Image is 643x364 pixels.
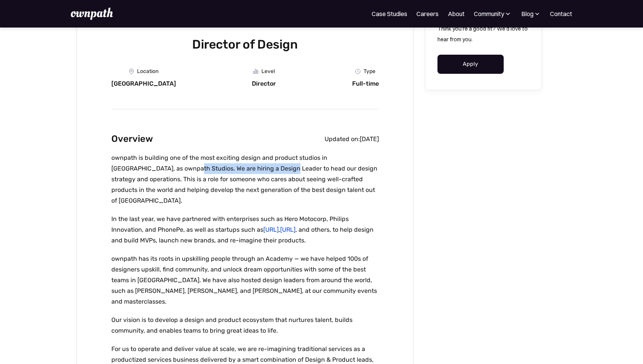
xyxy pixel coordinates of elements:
[261,68,275,75] div: Level
[364,68,375,75] div: Type
[111,214,379,246] p: In the last year, we have partnered with enterprises such as Hero Motocorp, Philips Innovation, a...
[263,226,279,233] a: [URL]
[129,68,134,75] img: Location Icon - Job Board X Webflow Template
[437,55,504,74] a: Apply
[352,80,379,88] div: Full-time
[111,315,379,336] p: Our vision is to develop a design and product ecosystem that nurtures talent, builds community, a...
[137,68,158,75] div: Location
[437,23,529,45] p: Think you're a good fit? We'd love to hear from you.
[360,135,379,143] div: [DATE]
[416,9,439,18] a: Careers
[521,9,534,18] div: Blog
[111,153,379,206] p: ownpath is building one of the most exciting design and product studios in [GEOGRAPHIC_DATA], as ...
[252,80,276,88] div: Director
[111,253,379,307] p: ownpath has its roots in upskilling people through an Academy — we have helped 100s of designers ...
[474,9,504,18] div: Community
[111,36,379,53] h1: Director of Design
[521,9,541,18] div: Blog
[111,80,176,88] div: [GEOGRAPHIC_DATA]
[474,9,512,18] div: Community
[280,226,295,233] a: [URL]
[355,69,361,74] img: Clock Icon - Job Board X Webflow Template
[111,132,153,146] h2: Overview
[372,9,407,18] a: Case Studies
[550,9,572,18] a: Contact
[253,69,258,74] img: Graph Icon - Job Board X Webflow Template
[325,135,360,143] div: Updated on:
[448,9,465,18] a: About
